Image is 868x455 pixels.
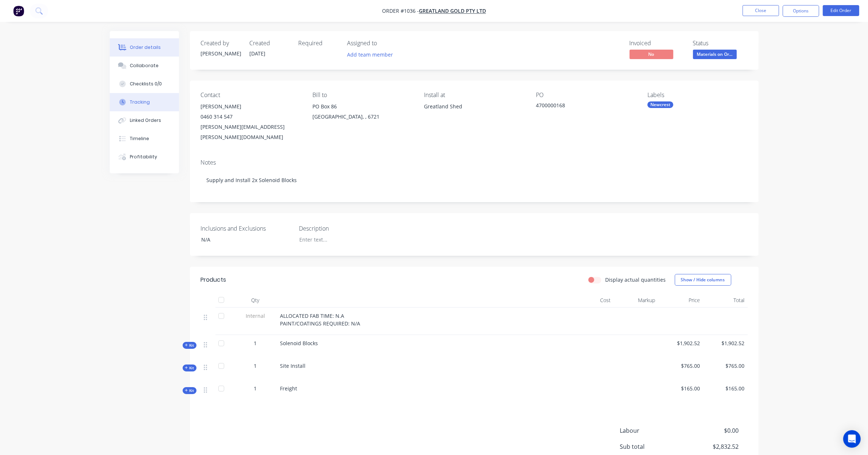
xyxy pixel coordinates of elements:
[201,101,301,112] div: [PERSON_NAME]
[185,365,194,371] span: Kit
[130,135,149,142] div: Timeline
[347,50,397,59] button: Add team member
[620,426,685,435] span: Labour
[280,340,318,347] span: Solenoid Blocks
[201,92,301,99] div: Contact
[110,130,179,148] button: Timeline
[110,57,179,75] button: Collaborate
[110,148,179,166] button: Profitability
[693,50,737,61] button: Materials on Or...
[743,5,779,16] button: Close
[706,339,745,347] span: $1,902.52
[347,40,420,47] div: Assigned to
[201,50,241,57] div: [PERSON_NAME]
[706,362,745,370] span: $765.00
[130,154,157,160] div: Profitability
[783,5,819,17] button: Options
[647,92,747,99] div: Labels
[254,362,257,370] span: 1
[703,293,748,308] div: Total
[201,275,226,284] div: Products
[280,362,306,369] span: Site Install
[110,75,179,93] button: Checklists 0/0
[685,442,739,451] span: $2,832.52
[299,40,339,47] div: Required
[312,112,412,122] div: [GEOGRAPHIC_DATA], , 6721
[183,365,196,371] div: Kit
[661,362,700,370] span: $765.00
[693,40,748,47] div: Status
[130,99,150,105] div: Tracking
[606,276,666,284] label: Display actual quantities
[843,430,861,448] div: Open Intercom Messenger
[201,169,748,191] div: Supply and Install 2x Solenoid Blocks
[234,293,277,308] div: Qty
[647,101,673,108] div: Newcrest
[299,224,390,233] label: Description
[675,274,731,286] button: Show / Hide columns
[620,442,685,451] span: Sub total
[185,388,194,393] span: Kit
[183,387,196,394] div: Kit
[661,385,700,392] span: $165.00
[13,5,24,16] img: Factory
[706,385,745,392] span: $165.00
[658,293,703,308] div: Price
[201,112,301,122] div: 0460 314 547
[536,92,636,99] div: PO
[661,339,700,347] span: $1,902.52
[312,101,412,112] div: PO Box 86
[110,38,179,57] button: Order details
[424,101,524,125] div: Greatland Shed
[201,224,292,233] label: Inclusions and Exclusions
[110,111,179,130] button: Linked Orders
[254,339,257,347] span: 1
[630,40,684,47] div: Invoiced
[254,385,257,392] span: 1
[250,40,290,47] div: Created
[630,50,673,59] span: No
[130,62,159,69] div: Collaborate
[424,101,524,112] div: Greatland Shed
[237,312,275,320] span: Internal
[424,92,524,99] div: Install at
[185,343,194,348] span: Kit
[569,293,614,308] div: Cost
[280,385,297,392] span: Freight
[130,117,161,124] div: Linked Orders
[312,101,412,125] div: PO Box 86[GEOGRAPHIC_DATA], , 6721
[201,122,301,142] div: [PERSON_NAME][EMAIL_ADDRESS][PERSON_NAME][DOMAIN_NAME]
[201,40,241,47] div: Created by
[419,8,486,15] a: GREATLAND GOLD PTY LTD
[280,312,361,327] span: ALLOCATED FAB TIME: N.A PAINT/COATINGS REQUIRED: N/A
[130,44,161,51] div: Order details
[382,8,419,15] span: Order #1036 -
[614,293,658,308] div: Markup
[343,50,397,59] button: Add team member
[312,92,412,99] div: Bill to
[201,101,301,142] div: [PERSON_NAME]0460 314 547[PERSON_NAME][EMAIL_ADDRESS][PERSON_NAME][DOMAIN_NAME]
[685,426,739,435] span: $0.00
[183,342,196,349] div: Kit
[201,159,748,166] div: Notes
[110,93,179,111] button: Tracking
[693,50,737,59] span: Materials on Or...
[130,81,162,87] div: Checklists 0/0
[823,5,859,16] button: Edit Order
[250,50,266,57] span: [DATE]
[195,234,287,245] div: N/A
[536,101,627,112] div: 4700000168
